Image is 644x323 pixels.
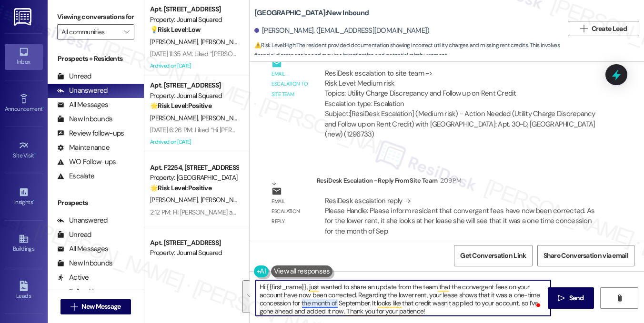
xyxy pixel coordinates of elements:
div: Unread [57,71,91,81]
div: Subject: [ResiDesk Escalation] (Medium risk) - Action Needed (Utility Charge Discrepancy and Foll... [325,109,596,139]
div: Property: Journal Squared [150,248,238,258]
div: Escalate [57,171,94,181]
div: Active [57,273,89,283]
b: [GEOGRAPHIC_DATA]: New Inbound [254,8,369,18]
textarea: To enrich screen reader interactions, please activate Accessibility in Grammarly extension settings [256,280,551,316]
strong: ⚠️ Risk Level: High [254,41,295,49]
div: Email escalation to site team [272,69,309,99]
div: ResiDesk Escalation - Reply From Site Team [317,176,604,189]
i:  [558,294,565,302]
span: • [34,151,36,157]
div: Apt. [STREET_ADDRESS] [150,238,238,248]
div: Archived on [DATE] [149,60,239,72]
div: Unread [57,230,91,240]
a: Buildings [5,231,43,256]
a: Site Visit • [5,137,43,163]
a: Leads [5,278,43,303]
div: WO Follow-ups [57,157,116,167]
span: [PERSON_NAME] [200,114,248,122]
div: Apt. F2254, [STREET_ADDRESS][PERSON_NAME] [150,163,238,173]
span: [PERSON_NAME] [150,114,201,122]
div: New Inbounds [57,114,112,124]
div: Prospects [48,198,144,208]
a: Inbox [5,44,43,69]
span: • [42,104,44,111]
span: : The resident provided documentation showing incorrect utility charges and missing rent credits.... [254,40,563,61]
span: Get Conversation Link [460,251,526,261]
div: [PERSON_NAME]. ([EMAIL_ADDRESS][DOMAIN_NAME]) [254,26,430,36]
div: Unanswered [57,86,108,96]
div: Property: [GEOGRAPHIC_DATA] [150,173,238,183]
span: Share Conversation via email [543,251,628,261]
div: Follow Ups [57,287,101,297]
div: Apt. [STREET_ADDRESS] [150,80,238,90]
label: Viewing conversations for [57,10,134,24]
strong: 🌟 Risk Level: Positive [150,184,211,192]
span: [PERSON_NAME] [200,38,251,46]
button: Create Lead [568,21,639,36]
div: Prospects + Residents [48,54,144,64]
div: [DATE] 6:26 PM: Liked “Hi [PERSON_NAME] and [PERSON_NAME]! Starting [DATE]…” [150,126,378,134]
span: [PERSON_NAME] [150,196,201,204]
div: New Inbounds [57,258,112,268]
div: All Messages [57,100,108,110]
span: Create Lead [592,24,627,34]
span: New Message [81,302,121,312]
button: Get Conversation Link [454,245,532,266]
div: ResiDesk escalation reply -> Please Handle: Please inform resident that convergent fees have now ... [325,196,595,236]
button: Send [548,287,594,309]
div: Unanswered [57,215,108,225]
button: New Message [60,299,131,314]
i:  [70,303,78,311]
input: All communities [61,24,119,39]
div: Property: Journal Squared [150,15,238,25]
strong: 🌟 Risk Level: Positive [150,101,211,110]
i:  [580,25,587,32]
span: [PERSON_NAME] [150,38,201,46]
div: Maintenance [57,143,110,153]
a: Insights • [5,184,43,210]
span: Send [569,293,584,303]
div: Review follow-ups [57,128,124,138]
div: Apt. [STREET_ADDRESS] [150,4,238,14]
strong: 💡 Risk Level: Low [150,25,201,34]
button: Share Conversation via email [537,245,634,266]
div: Email escalation reply [272,196,309,227]
div: All Messages [57,244,108,254]
span: • [33,197,34,204]
div: 2:09 PM [438,176,461,186]
div: ResiDesk escalation to site team -> Risk Level: Medium risk Topics: Utility Charge Discrepancy an... [325,69,596,109]
i:  [616,294,623,302]
div: Property: Journal Squared [150,91,238,101]
img: ResiDesk Logo [14,8,33,26]
i:  [124,28,129,36]
div: Archived on [DATE] [149,136,239,148]
span: [PERSON_NAME] [200,196,248,204]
